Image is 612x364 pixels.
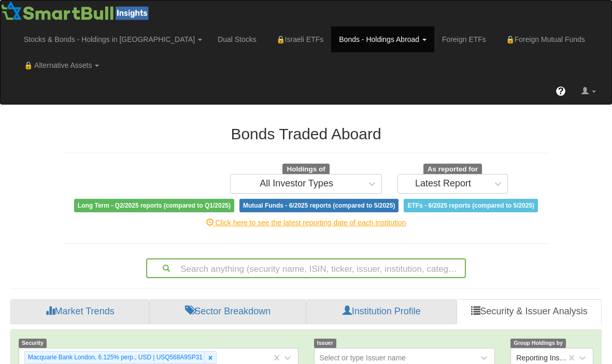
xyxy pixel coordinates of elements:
[147,259,465,277] div: Search anything (security name, ISIN, ticker, issuer, institution, category)...
[282,164,329,175] span: Holdings of
[210,26,264,52] a: Dual Stocks
[548,78,574,104] a: ?
[19,339,47,347] span: Security
[494,26,593,52] a: 🔒Foreign Mutual Funds
[331,26,434,52] a: Bonds - Holdings Abroad
[149,299,306,324] a: Sector Breakdown
[314,339,337,347] span: Issuer
[16,26,210,52] a: Stocks & Bonds - Holdings in [GEOGRAPHIC_DATA]
[25,352,204,363] div: Macquarie Bank London, 6.125% perp., USD | USQ568A9SP31
[16,52,107,78] a: 🔒 Alternative Assets
[306,299,457,324] a: Institution Profile
[10,299,149,324] a: Market Trends
[260,179,333,189] div: All Investor Types
[264,26,331,52] a: 🔒Israeli ETFs
[510,339,566,347] span: Group Holdings by
[55,217,558,228] div: Click here to see the latest reporting date of each institution
[1,1,153,21] img: Smartbull
[558,86,564,96] span: ?
[74,199,234,212] span: Long Term - Q2/2025 reports (compared to Q1/2025)
[239,199,398,212] span: Mutual Funds - 6/2025 reports (compared to 5/2025)
[457,299,602,324] a: Security & Issuer Analysis
[320,353,406,363] div: Select or type Issuer name
[415,179,471,189] div: Latest Report
[516,353,567,363] div: Reporting Institutions
[404,199,538,212] span: ETFs - 6/2025 reports (compared to 5/2025)
[63,125,550,142] h2: Bonds Traded Aboard
[434,26,494,52] a: Foreign ETFs
[423,164,482,175] span: As reported for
